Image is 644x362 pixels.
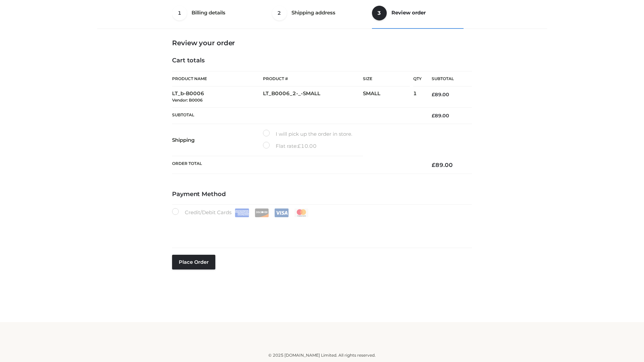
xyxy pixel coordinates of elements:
label: I will pick up the order in store. [263,130,352,138]
span: £ [432,113,435,119]
td: LT_b-B0006 [172,86,263,108]
h4: Payment Method [172,191,472,198]
img: Discover [255,208,269,217]
span: £ [432,92,435,98]
th: Shipping [172,124,263,156]
img: Amex [235,208,249,217]
th: Order Total [172,156,422,174]
label: Credit/Debit Cards [172,208,309,217]
span: £ [298,143,301,149]
th: Subtotal [422,71,472,86]
small: Vendor: B0006 [172,98,203,103]
bdi: 10.00 [298,143,317,149]
bdi: 89.00 [432,113,449,119]
div: © 2025 [DOMAIN_NAME] Limited. All rights reserved. [100,352,544,359]
img: Visa [274,208,289,217]
img: Mastercard [294,208,309,217]
th: Size [363,71,410,86]
bdi: 89.00 [432,162,453,168]
button: Place order [172,255,215,269]
h3: Review your order [172,39,472,47]
h4: Cart totals [172,57,472,64]
td: 1 [413,86,422,108]
bdi: 89.00 [432,92,449,98]
label: Flat rate: [263,142,317,150]
td: LT_B0006_2-_-SMALL [263,86,363,108]
td: SMALL [363,86,413,108]
th: Product # [263,71,363,86]
th: Subtotal [172,107,422,124]
th: Product Name [172,71,263,86]
iframe: Secure payment input frame [171,216,471,240]
th: Qty [413,71,422,86]
span: £ [432,162,435,168]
